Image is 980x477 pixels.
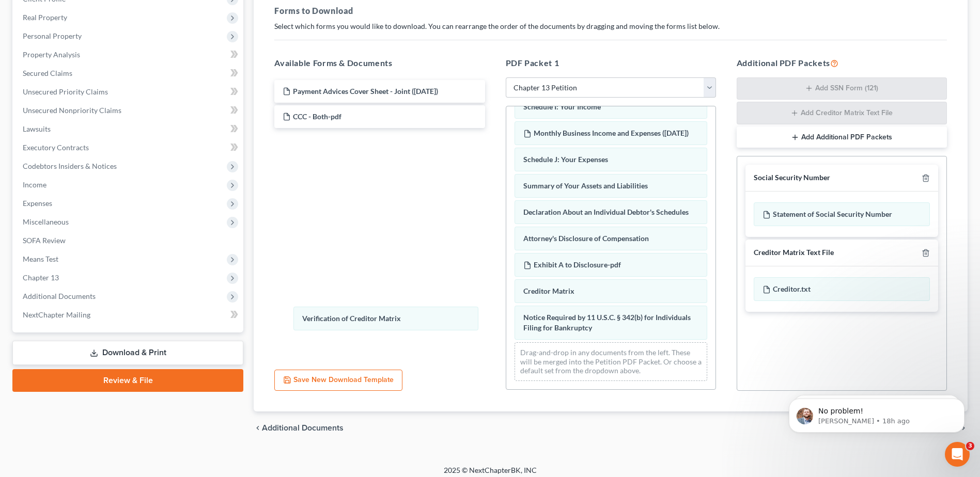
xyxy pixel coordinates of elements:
[523,102,601,111] span: Schedule I: Your Income
[23,124,51,133] span: Lawsuits
[12,369,243,392] a: Review & File
[23,180,46,189] span: Income
[23,31,82,40] span: Personal Property
[754,173,830,183] div: Social Security Number
[302,314,401,323] span: Verification of Creditor Matrix
[254,424,262,432] i: chevron_left
[945,442,970,467] iframe: Intercom live chat
[523,155,608,164] span: Schedule J: Your Expenses
[254,424,344,432] a: chevron_left Additional Documents
[737,57,947,69] h5: Additional PDF Packets
[274,57,485,69] h5: Available Forms & Documents
[737,126,947,148] button: Add Additional PDF Packets
[293,87,438,96] span: Payment Advices Cover Sheet - Joint ([DATE])
[523,313,691,332] span: Notice Required by 11 U.S.C. § 342(b) for Individuals Filing for Bankruptcy
[523,234,649,243] span: Attorney's Disclosure of Compensation
[23,217,69,226] span: Miscellaneous
[23,143,89,152] span: Executory Contracts
[754,202,930,226] div: Statement of Social Security Number
[274,370,402,391] button: Save New Download Template
[737,102,947,124] button: Add Creditor Matrix Text File
[506,57,716,69] h5: PDF Packet 1
[23,255,58,263] span: Means Test
[14,45,243,64] a: Property Analysis
[23,199,52,208] span: Expenses
[23,162,117,170] span: Codebtors Insiders & Notices
[966,442,974,450] span: 3
[534,129,689,137] span: Monthly Business Income and Expenses ([DATE])
[23,236,66,245] span: SOFA Review
[14,120,243,138] a: Lawsuits
[23,69,72,77] span: Secured Claims
[523,208,689,216] span: Declaration About an Individual Debtor's Schedules
[754,277,930,301] div: Creditor.txt
[534,260,621,269] span: Exhibit A to Disclosure-pdf
[773,377,980,449] iframe: Intercom notifications message
[23,50,80,59] span: Property Analysis
[14,306,243,324] a: NextChapter Mailing
[23,273,59,282] span: Chapter 13
[14,64,243,83] a: Secured Claims
[274,5,947,17] h5: Forms to Download
[523,287,574,295] span: Creditor Matrix
[23,13,67,22] span: Real Property
[262,424,344,432] span: Additional Documents
[23,292,96,300] span: Additional Documents
[737,77,947,100] button: Add SSN Form (121)
[14,101,243,120] a: Unsecured Nonpriority Claims
[14,83,243,101] a: Unsecured Priority Claims
[23,87,108,96] span: Unsecured Priority Claims
[14,138,243,157] a: Executory Contracts
[293,112,341,121] span: CCC - Both-pdf
[754,248,834,258] div: Creditor Matrix Text File
[23,310,90,319] span: NextChapter Mailing
[12,341,243,365] a: Download & Print
[274,21,947,31] p: Select which forms you would like to download. You can rearrange the order of the documents by dr...
[515,342,707,381] div: Drag-and-drop in any documents from the left. These will be merged into the Petition PDF Packet. ...
[23,106,121,115] span: Unsecured Nonpriority Claims
[14,231,243,250] a: SOFA Review
[523,181,648,190] span: Summary of Your Assets and Liabilities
